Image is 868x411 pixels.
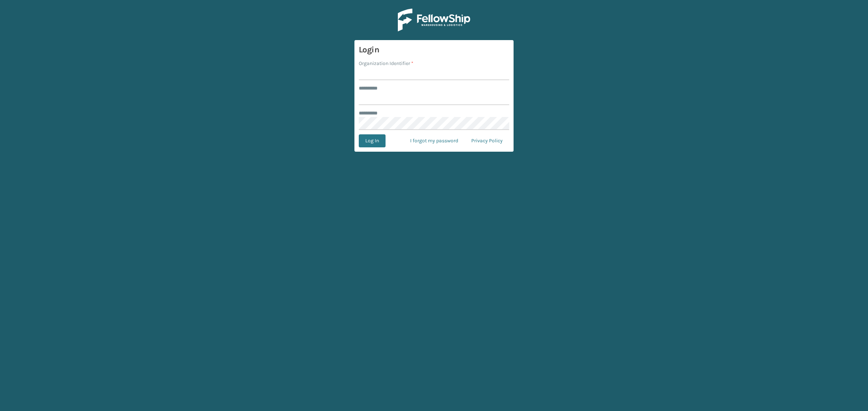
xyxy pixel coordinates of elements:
[359,60,413,67] label: Organization Identifier
[359,134,386,147] button: Log In
[359,44,509,55] h3: Login
[465,134,509,147] a: Privacy Policy
[398,9,470,31] img: Logo
[404,134,465,147] a: I forgot my password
